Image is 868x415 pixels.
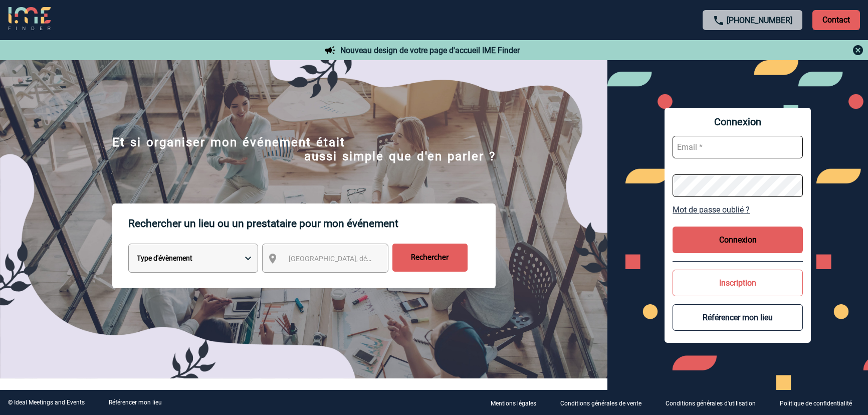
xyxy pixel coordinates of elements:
a: Conditions générales de vente [552,398,658,407]
a: [PHONE_NUMBER] [727,16,792,25]
p: Contact [812,10,860,30]
button: Inscription [673,270,803,296]
button: Référencer mon lieu [673,304,803,331]
a: Mot de passe oublié ? [673,205,803,215]
a: Mentions légales [483,398,552,407]
p: Politique de confidentialité [780,400,852,407]
span: Connexion [673,116,803,128]
span: [GEOGRAPHIC_DATA], département, région... [289,255,428,263]
div: © Ideal Meetings and Events [8,399,85,406]
a: Politique de confidentialité [772,398,868,407]
button: Connexion [673,227,803,253]
img: call-24-px.png [713,15,725,27]
p: Conditions générales de vente [560,400,641,407]
p: Rechercher un lieu ou un prestataire pour mon événement [128,203,496,244]
p: Conditions générales d'utilisation [666,400,756,407]
a: Conditions générales d'utilisation [658,398,772,407]
p: Mentions légales [491,400,536,407]
input: Rechercher [392,244,468,272]
input: Email * [673,136,803,158]
a: Référencer mon lieu [109,399,162,406]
